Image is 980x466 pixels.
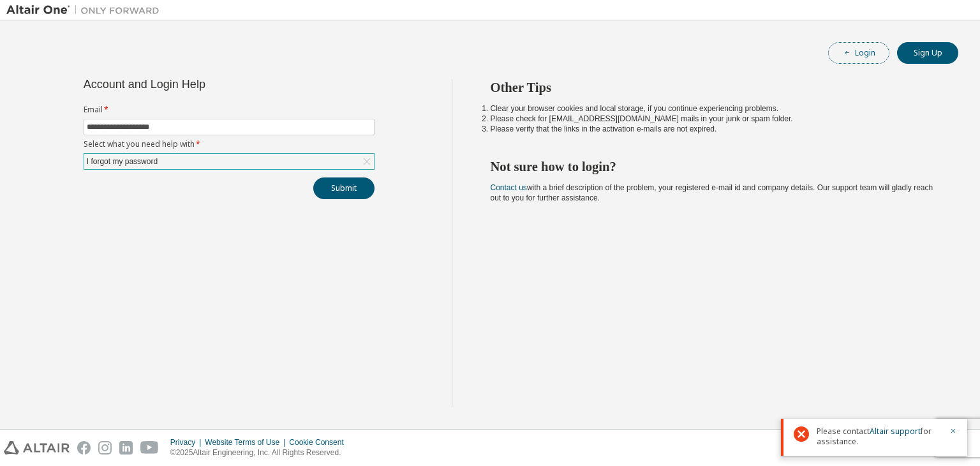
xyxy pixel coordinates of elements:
button: Login [828,42,889,64]
div: Privacy [170,437,205,447]
a: Contact us [491,183,527,192]
img: linkedin.svg [119,441,133,455]
h2: Other Tips [491,79,936,96]
img: facebook.svg [77,441,91,455]
img: Altair One [6,4,166,17]
p: © 2025 Altair Engineering, Inc. All Rights Reserved. [170,447,352,458]
div: I forgot my password [84,154,374,169]
h2: Not sure how to login? [491,158,936,175]
li: Please check for [EMAIL_ADDRESS][DOMAIN_NAME] mails in your junk or spam folder. [491,114,936,124]
img: altair_logo.svg [4,441,70,455]
div: I forgot my password [85,154,160,169]
label: Select what you need help with [84,139,375,149]
span: with a brief description of the problem, your registered e-mail id and company details. Our suppo... [491,183,933,202]
div: Cookie Consent [289,437,351,447]
button: Submit [313,177,375,199]
div: Account and Login Help [84,79,316,89]
a: Altair support [870,426,921,437]
img: youtube.svg [140,441,159,455]
img: instagram.svg [98,441,112,455]
button: Sign Up [897,42,958,64]
li: Please verify that the links in the activation e-mails are not expired. [491,124,936,134]
span: Please contact for assistance. [817,426,942,447]
li: Clear your browser cookies and local storage, if you continue experiencing problems. [491,103,936,114]
label: Email [84,105,375,115]
div: Website Terms of Use [205,437,289,447]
